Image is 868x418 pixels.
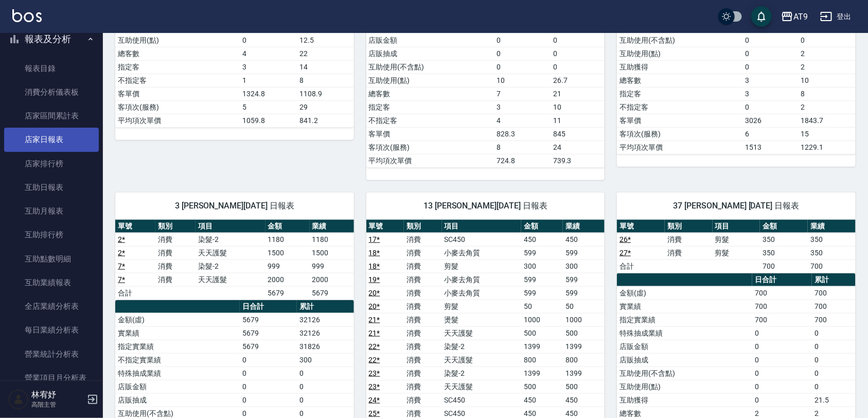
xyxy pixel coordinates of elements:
[155,273,196,286] td: 消費
[265,246,310,259] td: 1500
[798,47,856,60] td: 2
[798,127,856,141] td: 15
[404,259,441,273] td: 消費
[563,367,605,380] td: 1399
[404,313,441,326] td: 消費
[752,393,812,407] td: 0
[240,87,297,100] td: 1324.8
[128,201,342,211] span: 3 [PERSON_NAME][DATE] 日報表
[752,353,812,367] td: 0
[310,246,354,259] td: 1500
[115,60,240,74] td: 指定客
[155,246,196,259] td: 消費
[4,271,99,294] a: 互助業績報表
[812,273,856,287] th: 累計
[563,393,605,407] td: 450
[297,300,354,313] th: 累計
[297,380,354,393] td: 0
[521,300,563,313] td: 50
[551,74,605,87] td: 26.7
[521,367,563,380] td: 1399
[617,259,665,273] td: 合計
[8,389,29,410] img: Person
[404,340,441,353] td: 消費
[196,233,265,246] td: 染髮-2
[297,340,354,353] td: 31826
[521,326,563,340] td: 500
[240,326,297,340] td: 5679
[4,26,99,53] button: 報表及分析
[812,326,856,340] td: 0
[442,246,522,259] td: 小麥去角質
[115,114,240,127] td: 平均項次單價
[760,233,808,246] td: 350
[366,114,494,127] td: 不指定客
[617,380,752,393] td: 互助使用(點)
[563,233,605,246] td: 450
[563,353,605,367] td: 800
[366,100,494,114] td: 指定客
[240,313,297,326] td: 5679
[265,286,310,300] td: 5679
[404,273,441,286] td: 消費
[563,380,605,393] td: 500
[265,233,310,246] td: 1180
[366,74,494,87] td: 互助使用(點)
[743,33,799,47] td: 0
[798,114,856,127] td: 1843.7
[115,220,354,300] table: a dense table
[521,353,563,367] td: 800
[494,33,551,47] td: 0
[310,220,354,233] th: 業績
[310,273,354,286] td: 2000
[404,246,441,259] td: 消費
[617,313,752,326] td: 指定實業績
[617,220,665,233] th: 單號
[793,10,808,23] div: AT9
[297,313,354,326] td: 32126
[743,47,799,60] td: 0
[4,57,99,80] a: 報表目錄
[379,201,593,211] span: 13 [PERSON_NAME][DATE] 日報表
[366,141,494,154] td: 客項次(服務)
[442,233,522,246] td: SC450
[551,154,605,167] td: 739.3
[743,60,799,74] td: 0
[196,273,265,286] td: 天天護髮
[521,259,563,273] td: 300
[521,380,563,393] td: 500
[442,313,522,326] td: 燙髮
[494,100,551,114] td: 3
[743,100,799,114] td: 0
[297,367,354,380] td: 0
[551,141,605,154] td: 24
[808,220,856,233] th: 業績
[240,74,297,87] td: 1
[551,127,605,141] td: 845
[551,33,605,47] td: 0
[521,220,563,233] th: 金額
[4,152,99,176] a: 店家排行榜
[115,393,240,407] td: 店販抽成
[155,259,196,273] td: 消費
[808,246,856,259] td: 350
[494,154,551,167] td: 724.8
[442,340,522,353] td: 染髮-2
[4,199,99,223] a: 互助月報表
[752,286,812,300] td: 700
[404,367,441,380] td: 消費
[442,367,522,380] td: 染髮-2
[617,286,752,300] td: 金額(虛)
[751,6,772,27] button: save
[240,100,297,114] td: 5
[812,367,856,380] td: 0
[404,380,441,393] td: 消費
[115,87,240,100] td: 客單價
[404,300,441,313] td: 消費
[521,273,563,286] td: 599
[617,340,752,353] td: 店販金額
[4,247,99,271] a: 互助點數明細
[808,233,856,246] td: 350
[743,74,799,87] td: 3
[665,233,713,246] td: 消費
